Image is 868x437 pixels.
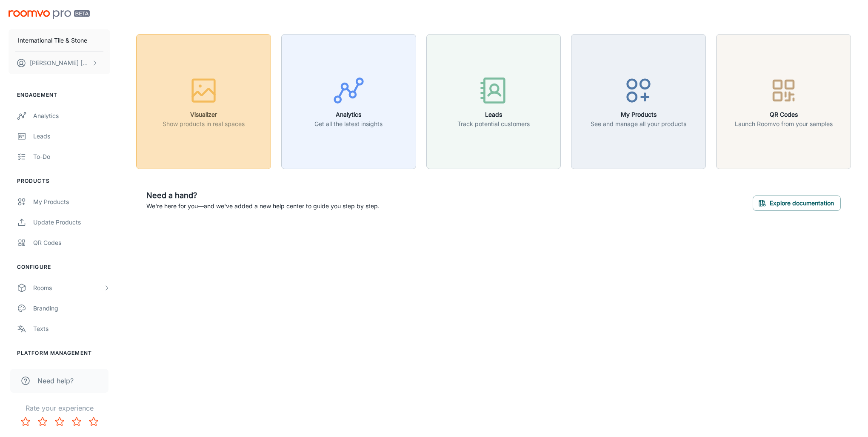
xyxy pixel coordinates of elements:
div: To-do [33,152,110,161]
a: AnalyticsGet all the latest insights [281,97,416,105]
button: International Tile & Stone [9,29,110,52]
button: [PERSON_NAME] [PERSON_NAME] [9,52,110,74]
h6: Analytics [314,110,383,119]
h6: My Products [591,110,686,119]
img: Roomvo PRO Beta [9,10,90,19]
button: My ProductsSee and manage all your products [571,34,706,169]
p: Launch Roomvo from your samples [735,119,833,129]
button: Explore documentation [753,195,841,211]
h6: Visualizer [163,110,245,119]
p: Track potential customers [457,119,530,129]
button: AnalyticsGet all the latest insights [281,34,416,169]
div: Update Products [33,218,110,227]
div: QR Codes [33,238,110,247]
a: LeadsTrack potential customers [426,97,561,105]
p: International Tile & Stone [18,36,87,45]
h6: QR Codes [735,110,833,119]
div: My Products [33,197,110,207]
button: VisualizerShow products in real spaces [136,34,271,169]
a: Explore documentation [753,198,841,207]
button: LeadsTrack potential customers [426,34,561,169]
h6: Need a hand? [146,190,380,201]
p: Show products in real spaces [163,119,245,129]
p: [PERSON_NAME] [PERSON_NAME] [30,58,90,68]
p: Get all the latest insights [314,119,383,129]
button: QR CodesLaunch Roomvo from your samples [716,34,851,169]
div: Analytics [33,111,110,121]
div: Leads [33,132,110,141]
h6: Leads [457,110,530,119]
a: My ProductsSee and manage all your products [571,97,706,105]
p: See and manage all your products [591,119,686,129]
a: QR CodesLaunch Roomvo from your samples [716,97,851,105]
p: We're here for you—and we've added a new help center to guide you step by step. [146,201,380,211]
